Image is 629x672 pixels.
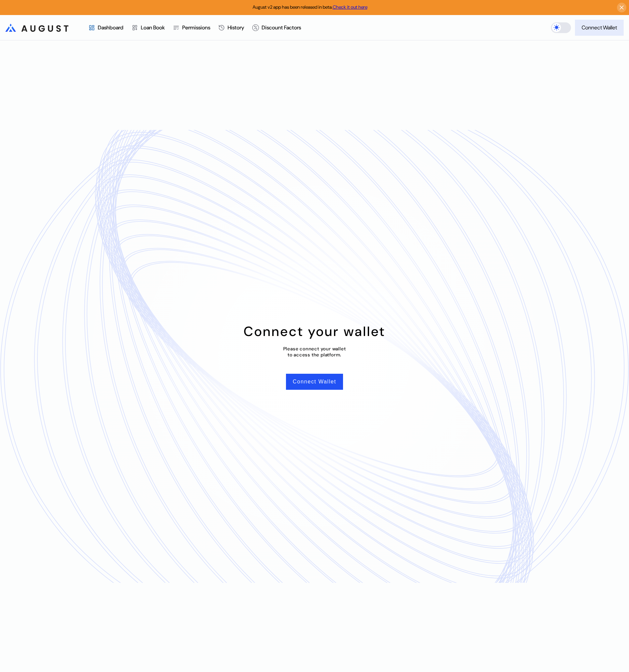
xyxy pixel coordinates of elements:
[84,15,127,40] a: Dashboard
[141,24,165,31] div: Loan Book
[253,4,367,10] span: August v2 app has been released in beta.
[98,24,123,31] div: Dashboard
[286,374,343,390] button: Connect Wallet
[333,4,367,10] a: Check it out here
[169,15,214,40] a: Permissions
[283,346,346,358] div: Please connect your wallet to access the platform.
[582,24,617,31] div: Connect Wallet
[214,15,248,40] a: History
[244,323,385,340] div: Connect your wallet
[262,24,301,31] div: Discount Factors
[182,24,210,31] div: Permissions
[575,20,624,36] button: Connect Wallet
[248,15,305,40] a: Discount Factors
[127,15,169,40] a: Loan Book
[228,24,244,31] div: History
